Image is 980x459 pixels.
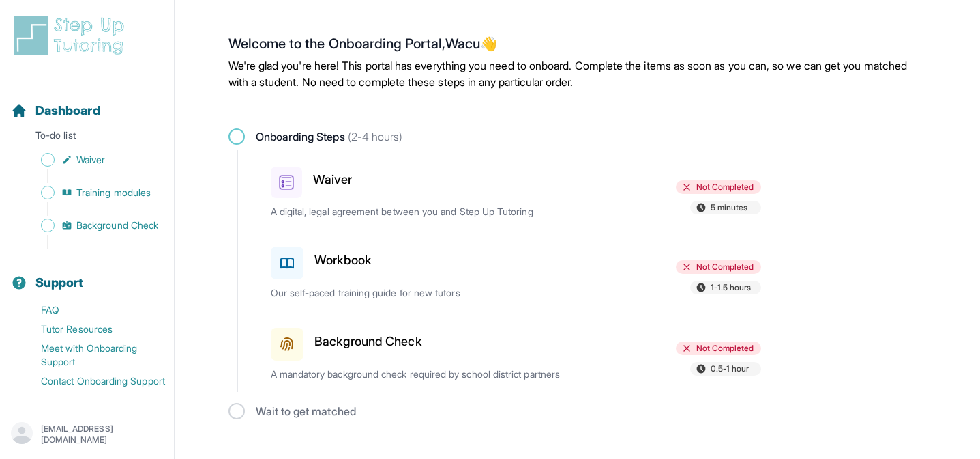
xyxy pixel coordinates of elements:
[314,251,372,270] h3: Workbook
[314,332,422,351] h3: Background Check
[711,363,749,374] span: 0.5-1 hour
[5,251,168,298] button: Support
[76,153,105,167] span: Waiver
[5,79,168,126] button: Dashboard
[41,423,163,445] p: [EMAIL_ADDRESS][DOMAIN_NAME]
[11,14,132,57] img: logo
[711,202,748,213] span: 5 minutes
[76,186,151,199] span: Training modules
[228,36,927,57] h2: Welcome to the Onboarding Portal, Wacu 👋
[696,182,754,193] span: Not Completed
[5,128,168,148] p: To-do list
[11,320,174,339] a: Tutor Resources
[271,286,590,300] p: Our self-paced training guide for new tutors
[271,367,590,381] p: A mandatory background check required by school district partners
[711,282,752,293] span: 1-1.5 hours
[76,219,158,232] span: Background Check
[254,311,927,392] a: Background CheckNot Completed0.5-1 hourA mandatory background check required by school district p...
[254,230,927,311] a: WorkbookNot Completed1-1.5 hoursOur self-paced training guide for new tutors
[696,343,754,354] span: Not Completed
[313,170,352,189] h3: Waiver
[11,301,174,320] a: FAQ
[345,130,403,143] span: (2-4 hours)
[35,101,100,120] span: Dashboard
[11,101,100,120] a: Dashboard
[11,339,174,372] a: Meet with Onboarding Support
[11,372,174,391] a: Contact Onboarding Support
[11,422,163,447] button: [EMAIL_ADDRESS][DOMAIN_NAME]
[11,216,174,235] a: Background Check
[228,57,927,90] p: We're glad you're here! This portal has everything you need to onboard. Complete the items as soo...
[35,273,84,292] span: Support
[271,205,590,219] p: A digital, legal agreement between you and Step Up Tutoring
[254,150,927,229] a: WaiverNot Completed5 minutesA digital, legal agreement between you and Step Up Tutoring
[11,183,174,202] a: Training modules
[256,128,403,145] span: Onboarding Steps
[11,150,174,169] a: Waiver
[696,262,754,273] span: Not Completed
